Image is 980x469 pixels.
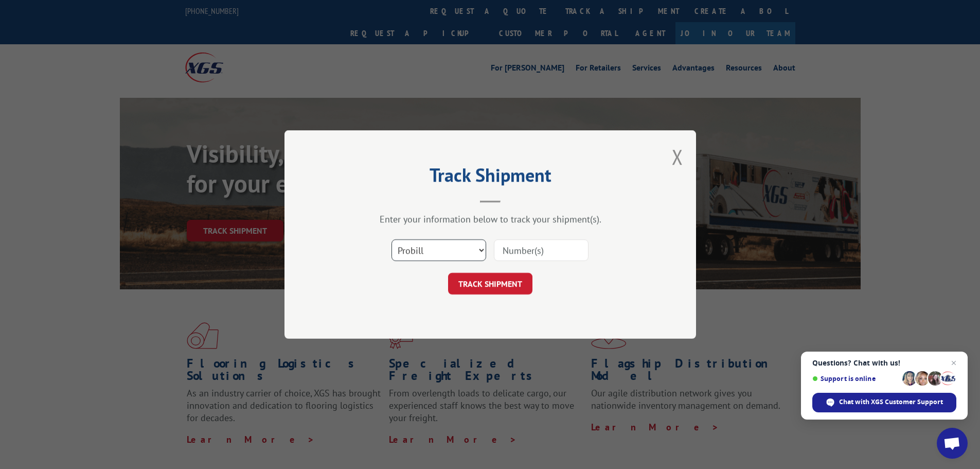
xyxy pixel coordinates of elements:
[937,428,968,459] div: Open chat
[812,375,899,383] span: Support is online
[494,239,589,261] input: Number(s)
[948,357,960,369] span: Close chat
[448,273,532,294] button: TRACK SHIPMENT
[672,143,683,170] button: Close modal
[336,168,645,187] h2: Track Shipment
[812,393,956,412] div: Chat with XGS Customer Support
[812,359,956,367] span: Questions? Chat with us!
[336,213,645,225] div: Enter your information below to track your shipment(s).
[839,397,943,407] span: Chat with XGS Customer Support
